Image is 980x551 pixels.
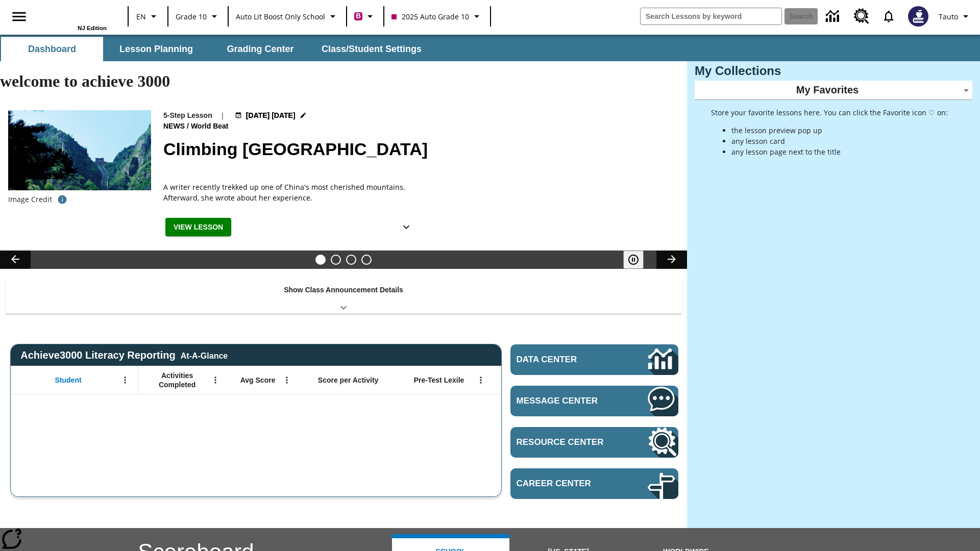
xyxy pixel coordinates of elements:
button: Open Menu [117,372,133,388]
span: Resource Center [517,437,617,447]
a: Message Center [510,386,678,416]
span: World Beat [191,121,231,132]
span: Message Center [517,396,617,406]
a: Resource Center, Will open in new tab [848,3,875,30]
button: Slide 3 Pre-release lesson [346,255,356,265]
img: Avatar [908,6,928,27]
button: Slide 1 Climbing Mount Tai [315,255,326,265]
button: Dashboard [1,37,103,61]
span: News [163,121,187,132]
span: B [356,10,361,22]
span: Avg Score [240,375,276,385]
a: Resource Center, Will open in new tab [510,427,678,458]
input: search field [641,8,781,24]
button: Grade: Grade 10, Select a grade [171,7,225,26]
span: 2025 Auto Grade 10 [391,11,469,22]
button: Language: EN, Select a language [132,7,164,26]
button: Show Details [396,218,416,237]
button: Slide 4 Career Lesson [361,255,372,265]
button: Profile/Settings [935,7,976,26]
button: Lesson carousel, Next [656,251,687,269]
span: NJ Edition [78,25,107,31]
h3: My Collections [695,64,972,78]
div: My Favorites [695,81,972,100]
li: the lesson preview pop up [731,125,948,136]
h2: Climbing Mount Tai [163,136,675,162]
li: any lesson page next to the title [731,146,948,157]
button: School: Auto Lit Boost only School, Select your school [232,7,343,26]
div: Home [40,4,107,31]
button: Lesson Planning [105,37,207,61]
img: 6000 stone steps to climb Mount Tai in Chinese countryside [8,110,151,191]
button: Slide 2 Defining Our Government's Purpose [331,255,341,265]
button: Pause [623,251,644,269]
div: At-A-Glance [181,349,228,361]
span: Tauto [939,11,958,22]
button: Open Menu [279,372,295,388]
button: Grading Center [209,37,311,61]
p: Show Class Announcement Details [284,285,403,295]
a: Data Center [510,344,678,375]
a: Career Center [510,468,678,499]
div: Pause [623,251,654,269]
button: Class: 2025 Auto Grade 10, Select your class [387,7,487,26]
span: Grade 10 [176,11,207,22]
div: A writer recently trekked up one of China's most cherished mountains. Afterward, she wrote about ... [163,182,419,203]
button: Open side menu [4,2,34,32]
span: Activities Completed [143,371,211,389]
span: | [220,110,225,121]
span: Pre-Test Lexile [414,375,464,385]
button: Select a new avatar [902,3,935,30]
p: Image Credit [8,194,52,205]
a: Data Center [820,3,848,31]
button: Open Menu [208,372,223,388]
span: Achieve3000 Literacy Reporting [20,349,228,361]
button: Boost Class color is violet red. Change class color [350,7,380,26]
span: Score per Activity [318,375,379,385]
p: Store your favorite lessons here. You can click the Favorite icon ♡ on: [711,107,948,118]
button: Credit for photo and all related images: Public Domain/Charlie Fong [52,190,72,209]
p: 5-Step Lesson [163,110,212,121]
a: Notifications [875,3,902,30]
span: Career Center [517,479,617,489]
span: / [187,122,189,130]
div: Show Class Announcement Details [5,279,682,314]
a: Home [40,5,107,25]
span: [DATE] [DATE] [246,110,296,121]
button: Class/Student Settings [313,37,430,61]
span: Student [55,375,82,385]
button: Open Menu [473,372,488,388]
li: any lesson card [731,136,948,146]
span: Data Center [517,355,613,365]
span: EN [136,11,146,22]
button: Jul 22 - Jun 30 Choose Dates [233,110,309,121]
span: Auto Lit Boost only School [236,11,325,22]
button: View Lesson [165,218,231,237]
